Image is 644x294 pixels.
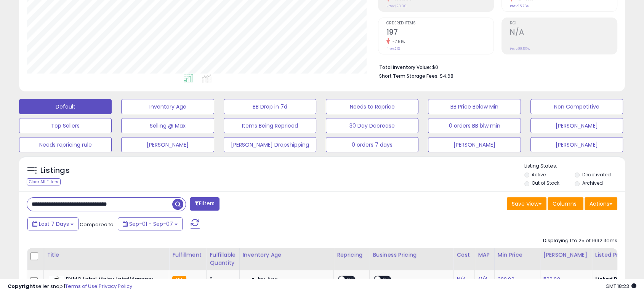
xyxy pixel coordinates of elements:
button: Needs repricing rule [19,137,112,152]
button: BB Drop in 7d [224,99,316,114]
button: Last 7 Days [27,217,78,230]
button: Needs to Reprice [326,99,418,114]
div: Title [47,251,166,259]
button: Filters [190,197,219,211]
span: Sep-01 - Sep-07 [129,220,173,228]
button: 0 orders BB blw min [428,118,521,133]
button: 0 orders 7 days [326,137,418,152]
a: Terms of Use [65,283,98,290]
small: Prev: 88.55% [510,46,530,51]
p: Listing States: [524,163,625,170]
small: -7.51% [390,39,405,45]
button: [PERSON_NAME] [530,137,623,152]
label: Out of Stock [532,180,559,186]
span: Last 7 Days [39,220,69,228]
div: Repricing [337,251,366,259]
div: Clear All Filters [27,178,61,185]
b: Short Term Storage Fees: [379,73,439,79]
label: Archived [582,180,603,186]
b: Total Inventory Value: [379,64,431,70]
small: Prev: 15.76% [510,4,529,8]
span: Columns [553,200,577,208]
span: ROI [510,21,617,26]
div: Fulfillment [172,251,203,259]
span: 2025-09-15 18:23 GMT [606,283,636,290]
h2: N/A [510,28,617,38]
div: Cost [457,251,471,259]
button: 30 Day Decrease [326,118,418,133]
span: $4.68 [440,72,453,80]
button: Non Competitive [530,99,623,114]
button: Save View [507,197,546,210]
div: Min Price [498,251,537,259]
small: Prev: $23.36 [386,4,406,8]
label: Deactivated [582,171,611,178]
span: Compared to: [80,221,115,228]
button: Actions [585,197,617,210]
h2: 197 [386,28,493,38]
div: MAP [478,251,491,259]
span: Ordered Items [386,21,493,26]
div: Fulfillable Quantity [210,251,236,267]
button: [PERSON_NAME] [121,137,214,152]
button: BB Price Below Min [428,99,521,114]
small: Prev: 213 [386,46,400,51]
div: [PERSON_NAME] [543,251,589,259]
button: [PERSON_NAME] [530,118,623,133]
button: Selling @ Max [121,118,214,133]
button: Inventory Age [121,99,214,114]
div: Displaying 1 to 25 of 1692 items [543,237,617,244]
button: Items Being Repriced [224,118,316,133]
h5: Listings [40,165,70,176]
strong: Copyright [8,283,35,290]
div: Inventory Age [243,251,330,259]
button: [PERSON_NAME] Dropshipping [224,137,316,152]
button: [PERSON_NAME] [428,137,521,152]
button: Sep-01 - Sep-07 [118,217,183,230]
button: Default [19,99,112,114]
li: $0 [379,62,612,71]
label: Active [532,171,546,178]
a: Privacy Policy [99,283,132,290]
button: Columns [548,197,583,210]
div: seller snap | | [8,283,132,290]
button: Top Sellers [19,118,112,133]
div: Business Pricing [373,251,450,259]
